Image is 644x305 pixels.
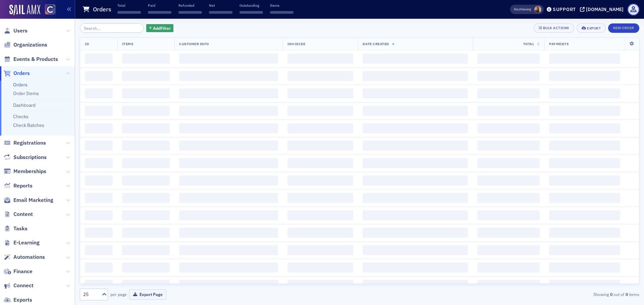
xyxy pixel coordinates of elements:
a: Orders [4,70,30,77]
span: ‌ [179,245,278,255]
span: ‌ [85,175,113,185]
span: ‌ [477,245,540,255]
a: Memberships [4,168,46,175]
a: Reports [4,182,33,189]
span: ‌ [363,175,468,185]
span: ‌ [477,280,540,290]
div: 25 [83,291,98,298]
span: ‌ [179,280,278,290]
span: ‌ [122,210,170,220]
span: Items [122,42,133,46]
button: New Order [608,23,639,33]
span: Tasks [13,225,28,232]
span: ‌ [287,71,353,81]
span: ‌ [122,280,170,290]
p: Items [270,3,293,8]
span: ‌ [85,210,113,220]
span: ‌ [85,123,113,133]
span: ‌ [178,11,202,14]
span: Connect [13,282,34,289]
span: Subscriptions [13,154,47,161]
span: ‌ [122,228,170,238]
span: ‌ [239,11,263,14]
span: ‌ [122,262,170,273]
span: Email Marketing [13,197,53,204]
span: ‌ [363,106,468,116]
span: ‌ [122,141,170,151]
span: ‌ [549,245,620,255]
span: ‌ [363,71,468,81]
span: ‌ [179,123,278,133]
div: Also [514,7,520,11]
span: ‌ [363,228,468,238]
span: ‌ [477,228,540,238]
span: ‌ [549,88,620,98]
a: Checks [13,113,29,120]
span: ‌ [363,158,468,168]
span: ‌ [179,158,278,168]
span: Profile [628,4,639,15]
span: ‌ [549,193,620,203]
a: E-Learning [4,239,40,246]
span: ‌ [122,123,170,133]
span: ‌ [549,71,620,81]
span: ‌ [477,123,540,133]
span: ‌ [549,106,620,116]
span: ‌ [287,54,353,64]
span: ‌ [122,106,170,116]
span: Content [13,211,33,218]
span: ‌ [85,280,113,290]
span: ‌ [363,88,468,98]
span: Exports [13,296,32,304]
span: ‌ [122,175,170,185]
button: AddFilter [146,24,174,32]
span: ‌ [287,88,353,98]
a: Automations [4,253,45,261]
span: ‌ [85,158,113,168]
span: Invoicee [287,42,305,46]
a: Orders [13,82,28,88]
a: Finance [4,268,33,275]
a: Connect [4,282,34,289]
a: Dashboard [13,102,36,108]
span: Viewing [514,7,531,12]
span: ‌ [179,228,278,238]
span: ‌ [287,158,353,168]
span: ‌ [117,11,141,14]
label: per page [110,291,127,297]
span: Orders [13,70,30,77]
span: ‌ [287,245,353,255]
button: [DOMAIN_NAME] [580,7,626,12]
span: ‌ [122,245,170,255]
a: Events & Products [4,56,58,63]
a: Tasks [4,225,28,232]
span: ‌ [549,228,620,238]
span: ‌ [477,193,540,203]
span: ‌ [287,193,353,203]
span: Users [13,27,28,34]
span: ‌ [477,141,540,151]
span: ‌ [179,141,278,151]
div: Bulk Actions [543,26,569,30]
a: Exports [4,296,32,304]
span: E-Learning [13,239,40,246]
span: ‌ [477,71,540,81]
button: Export Page [129,289,166,300]
span: Total [523,42,534,46]
span: ‌ [85,71,113,81]
a: View Homepage [40,4,55,16]
span: ‌ [477,106,540,116]
span: ID [85,42,89,46]
span: ‌ [477,262,540,273]
span: ‌ [549,141,620,151]
a: Registrations [4,139,46,147]
span: ‌ [287,106,353,116]
span: ‌ [363,123,468,133]
img: SailAMX [45,4,55,15]
span: ‌ [477,88,540,98]
p: Outstanding [239,3,263,8]
span: ‌ [122,193,170,203]
span: ‌ [148,11,171,14]
a: Users [4,27,28,34]
div: Showing out of items [458,291,639,297]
